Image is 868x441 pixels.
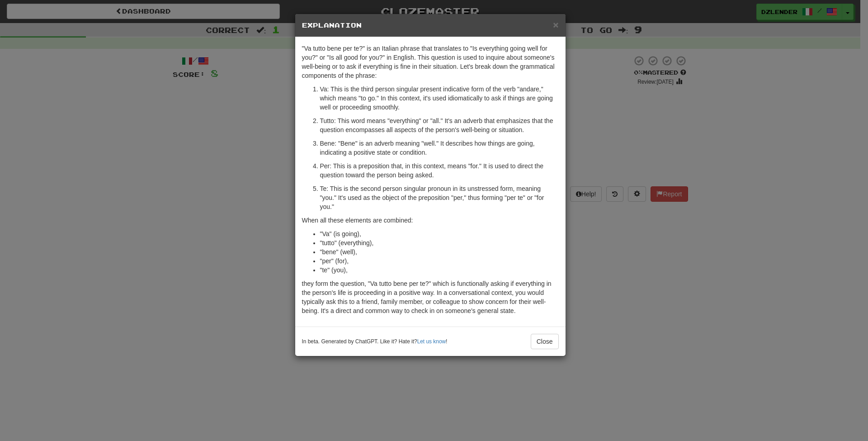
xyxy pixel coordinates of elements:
[302,216,559,225] p: When all these elements are combined:
[302,21,559,30] h5: Explanation
[531,334,559,349] button: Close
[320,139,559,157] p: Bene: "Bene" is an adverb meaning "well." It describes how things are going, indicating a positiv...
[320,161,559,180] p: Per: This is a preposition that, in this context, means "for." It is used to direct the question ...
[320,247,559,256] li: "bene" (well),
[320,116,559,134] p: Tutto: This word means "everything" or "all." It's an adverb that emphasizes that the question en...
[320,85,559,112] p: Va: This is the third person singular present indicative form of the verb "andare," which means "...
[302,279,559,315] p: they form the question, "Va tutto bene per te?" which is functionally asking if everything in the...
[553,20,558,29] button: Close
[320,238,559,247] li: "tutto" (everything),
[302,44,559,80] p: "Va tutto bene per te?" is an Italian phrase that translates to "Is everything going well for you...
[320,229,559,238] li: "Va" (is going),
[320,266,559,275] li: "te" (you),
[553,19,558,30] span: ×
[302,338,448,346] small: In beta. Generated by ChatGPT. Like it? Hate it? !
[320,256,559,266] li: "per" (for),
[320,184,559,211] p: Te: This is the second person singular pronoun in its unstressed form, meaning "you." It's used a...
[417,338,446,345] a: Let us know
